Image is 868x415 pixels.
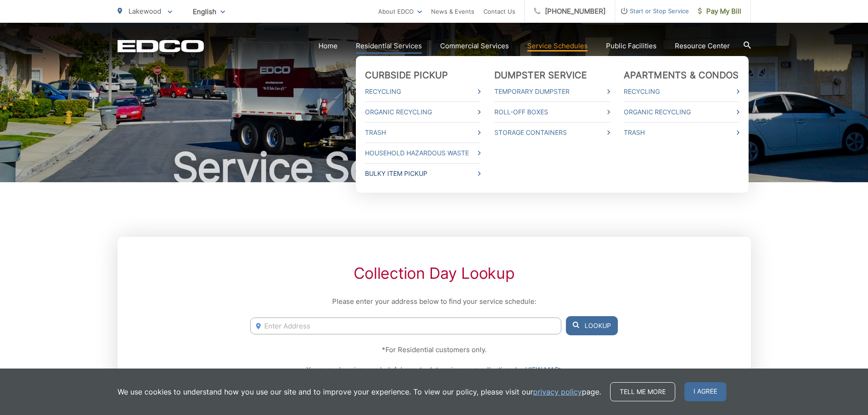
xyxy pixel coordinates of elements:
[365,70,448,81] a: Curbside Pickup
[250,364,617,375] p: You may also view our helpful map to determine your collection day.
[431,6,474,17] a: News & Events
[624,127,740,138] a: Trash
[606,41,657,51] a: Public Facilities
[494,86,610,97] a: Temporary Dumpster
[525,364,562,375] a: VIEW MAP
[483,6,515,17] a: Contact Us
[494,107,610,118] a: Roll-Off Boxes
[610,382,675,401] a: Tell me more
[250,296,617,307] p: Please enter your address below to find your service schedule:
[624,107,740,118] a: Organic Recycling
[533,386,582,397] a: privacy policy
[684,382,726,401] span: I agree
[128,7,161,15] span: Lakewood
[698,6,741,17] span: Pay My Bill
[494,127,610,138] a: Storage Containers
[365,148,481,159] a: Household Hazardous Waste
[378,6,422,17] a: About EDCO
[250,264,617,282] h2: Collection Day Lookup
[365,86,481,97] a: Recycling
[318,41,338,51] a: Home
[624,86,740,97] a: Recycling
[365,168,481,179] a: Bulky Item Pickup
[118,145,751,190] h1: Service Schedules
[675,41,730,51] a: Resource Center
[118,40,204,52] a: EDCD logo. Return to the homepage.
[494,70,587,81] a: Dumpster Service
[356,41,422,51] a: Residential Services
[118,386,601,397] p: We use cookies to understand how you use our site and to improve your experience. To view our pol...
[440,41,509,51] a: Commercial Services
[250,318,561,334] input: Enter Address
[365,107,481,118] a: Organic Recycling
[365,127,481,138] a: Trash
[527,41,588,51] a: Service Schedules
[250,344,617,355] p: *For Residential customers only.
[624,70,739,81] a: Apartments & Condos
[566,316,618,335] button: Lookup
[186,4,232,20] span: English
